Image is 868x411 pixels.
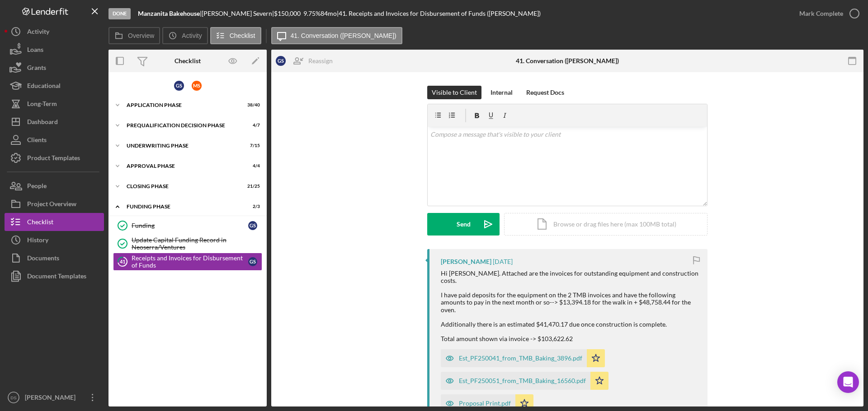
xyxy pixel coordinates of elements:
div: Internal [491,86,513,99]
div: G S [174,81,184,91]
div: Checklist [27,213,53,233]
button: DS[PERSON_NAME] [5,388,104,406]
div: [PERSON_NAME] [23,388,81,409]
div: Done [108,8,131,19]
time: 2025-08-21 04:05 [493,258,513,265]
label: Activity [182,32,202,39]
div: 9.75 % [303,10,321,17]
tspan: 41 [120,259,125,264]
div: 41. Conversation ([PERSON_NAME]) [516,57,619,65]
div: Hi [PERSON_NAME]. Attached are the invoices for outstanding equipment and construction costs. I h... [441,270,698,342]
div: Request Docs [526,86,564,99]
button: Request Docs [522,86,569,99]
div: Mark Complete [799,5,843,23]
div: 4 / 4 [244,163,260,169]
button: Est_PF250041_from_TMB_Baking_3896.pdf [441,349,605,367]
label: 41. Conversation ([PERSON_NAME]) [291,32,396,39]
div: 21 / 25 [244,184,260,189]
div: Send [457,213,471,236]
div: Documents [27,249,59,269]
div: Educational [27,77,61,97]
button: Educational [5,77,104,95]
div: People [27,177,47,197]
div: Grants [27,59,46,79]
a: 41Receipts and Invoices for Disbursement of FundsGS [113,253,262,271]
button: Clients [5,131,104,149]
div: Application Phase [127,102,237,108]
div: M S [192,81,202,91]
button: Long-Term [5,95,104,113]
button: Internal [486,86,517,99]
button: Activity [162,27,208,44]
div: Receipts and Invoices for Disbursement of Funds [132,254,248,269]
div: History [27,231,48,251]
div: Clients [27,131,47,151]
button: Send [427,213,500,236]
div: 7 / 15 [244,143,260,148]
div: Document Templates [27,267,86,287]
div: 2 / 3 [244,204,260,209]
button: Product Templates [5,149,104,167]
button: Overview [108,27,160,44]
button: People [5,177,104,195]
button: Checklist [210,27,261,44]
button: Checklist [5,213,104,231]
button: Documents [5,249,104,267]
div: Underwriting Phase [127,143,237,148]
div: Funding [132,222,248,229]
button: History [5,231,104,249]
button: Activity [5,23,104,41]
div: Product Templates [27,149,80,169]
div: Update Capital Funding Record in Neoserra/Ventures [132,236,262,251]
div: | [138,10,202,17]
div: Open Intercom Messenger [837,371,859,393]
button: Project Overview [5,195,104,213]
div: G S [248,221,257,230]
div: Approval Phase [127,163,237,169]
div: [PERSON_NAME] [441,258,491,265]
div: Prequalification Decision Phase [127,123,237,128]
div: 84 mo [321,10,337,17]
div: Est_PF250051_from_TMB_Baking_16560.pdf [459,377,586,384]
button: Visible to Client [427,86,481,99]
div: Closing Phase [127,184,237,189]
div: | 41. Receipts and Invoices for Disbursement of Funds ([PERSON_NAME]) [337,10,541,17]
div: Funding Phase [127,204,237,209]
button: GSReassign [271,52,342,70]
button: Dashboard [5,113,104,131]
div: Checklist [175,57,201,65]
div: [PERSON_NAME] Severn | [202,10,274,17]
label: Checklist [230,32,255,39]
button: Grants [5,59,104,77]
div: 38 / 40 [244,102,260,108]
text: DS [10,395,16,400]
div: 4 / 7 [244,123,260,128]
button: Loans [5,41,104,59]
div: Loans [27,41,43,61]
button: Mark Complete [790,5,863,23]
div: Project Overview [27,195,76,215]
div: Visible to Client [432,86,477,99]
a: FundingGS [113,217,262,235]
div: Reassign [308,52,333,70]
label: Overview [128,32,154,39]
div: Dashboard [27,113,58,133]
button: Document Templates [5,267,104,285]
div: G S [276,56,286,66]
a: Update Capital Funding Record in Neoserra/Ventures [113,235,262,253]
div: $150,000 [274,10,303,17]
